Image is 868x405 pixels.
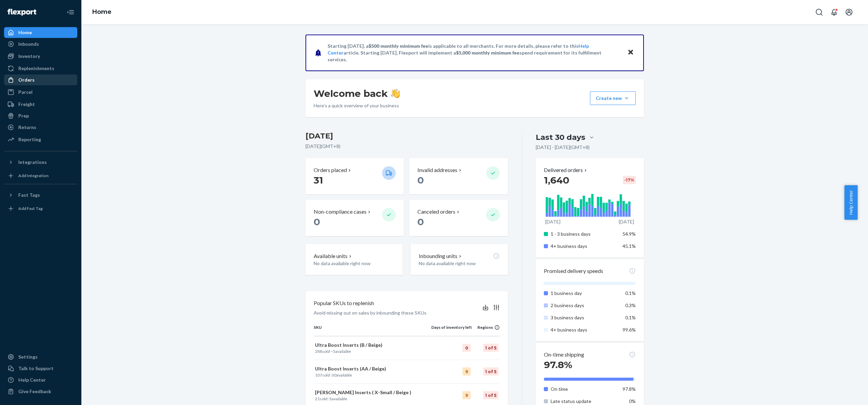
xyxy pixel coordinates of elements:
span: 0 [314,216,320,228]
div: 1 of 5 [483,344,498,352]
p: No data available right now [314,260,394,267]
p: Here’s a quick overview of your business [314,102,400,109]
span: 97.8% [544,359,572,370]
div: Reporting [18,136,41,143]
div: Fast Tags [18,192,40,198]
button: Delivered orders [544,166,588,174]
p: 1 - 3 business days [551,231,617,237]
div: Replenishments [18,65,54,72]
button: Integrations [4,157,77,168]
span: 21 [315,396,320,401]
span: 0.3% [625,302,636,308]
span: 45.1% [623,243,636,249]
div: Prep [18,112,29,119]
div: Parcel [18,89,33,95]
ol: breadcrumbs [87,2,117,22]
p: Non-compliance cases [314,208,367,216]
span: 30 [332,372,336,378]
button: Close Navigation [64,5,77,19]
span: 0.1% [625,290,636,296]
div: Last 30 days [536,132,585,143]
div: Settings [18,354,38,360]
p: [DATE] [545,218,560,225]
p: 1 business day [551,290,617,297]
p: 4+ business days [551,243,617,250]
p: Promised delivery speeds [544,267,603,275]
p: On time [551,386,617,392]
div: Add Integration [18,173,48,178]
p: [DATE] [619,218,634,225]
div: 0 [462,344,471,352]
button: Close [626,48,635,58]
a: Add Integration [4,170,77,181]
a: Inventory [4,51,77,62]
span: 288 [315,349,322,354]
a: Inbounds [4,39,77,49]
a: Parcel [4,87,77,98]
span: 0.1% [625,315,636,320]
h1: Welcome back [314,87,400,100]
a: Home [4,27,77,38]
span: 107 [315,372,322,378]
button: Orders placed 31 [305,158,404,194]
p: 4+ business days [551,326,617,333]
span: $500 monthly minimum fee [369,43,428,49]
p: Inbounding units [419,252,457,260]
div: Integrations [18,159,47,166]
p: No data available right now [419,260,499,267]
div: Freight [18,101,35,108]
a: Orders [4,74,77,85]
p: Canceled orders [417,208,455,216]
div: 9 [462,391,471,399]
img: Flexport logo [7,9,36,16]
p: Popular SKUs to replenish [314,299,374,307]
span: 0% [629,398,636,404]
button: Fast Tags [4,190,77,200]
button: Available unitsNo data available right now [305,244,402,275]
a: Returns [4,122,77,133]
a: Home [92,8,112,16]
button: Open account menu [842,5,856,19]
div: -17 % [623,176,636,184]
p: Invalid addresses [417,166,457,174]
div: Give Feedback [18,388,51,395]
img: hand-wave emoji [391,89,400,98]
button: Non-compliance cases 0 [305,200,404,236]
div: Help Center [18,377,46,383]
th: SKU [314,324,431,336]
button: Create new [590,91,636,105]
a: Freight [4,99,77,110]
p: Available units [314,252,348,260]
span: 54.9% [623,231,636,237]
p: Starting [DATE], a is applicable to all merchants. For more details, please refer to this article... [328,43,621,63]
button: Open notifications [827,5,841,19]
a: Prep [4,110,77,121]
p: [DATE] - [DATE] ( GMT+8 ) [536,144,590,151]
div: 9 [462,367,471,376]
a: Reporting [4,134,77,145]
a: Replenishments [4,63,77,74]
button: Help Center [844,185,857,220]
p: On-time shipping [544,351,584,359]
span: 97.8% [623,386,636,392]
div: Home [18,29,32,36]
span: -5 [332,349,335,354]
div: Orders [18,77,35,83]
button: Open Search Box [812,5,826,19]
button: Give Feedback [4,386,77,397]
div: 1 of 5 [483,367,498,376]
button: Invalid addresses 0 [409,158,508,194]
p: Late status update [551,398,617,405]
p: sold · available [315,348,430,354]
p: [DATE] ( GMT+8 ) [305,143,508,150]
span: 99.6% [623,327,636,333]
button: Inbounding unitsNo data available right now [411,244,508,275]
a: Talk to Support [4,363,77,374]
span: 31 [314,174,323,186]
div: Inbounds [18,41,39,47]
span: 1,640 [544,174,569,186]
p: Ultra Boost Inserts (B / Beige) [315,342,430,348]
span: $5,000 monthly minimum fee [456,50,519,56]
p: Orders placed [314,166,347,174]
